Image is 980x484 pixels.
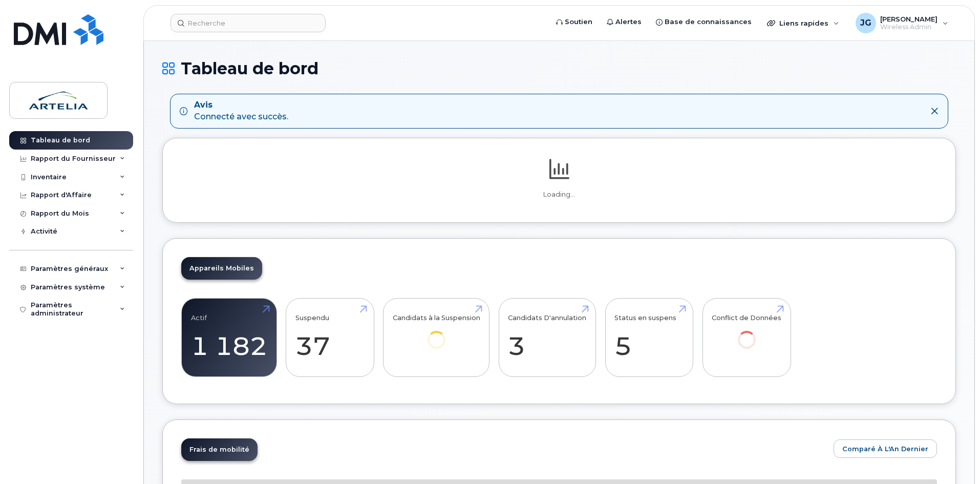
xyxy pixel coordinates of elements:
[295,304,365,371] a: Suspendu 37
[181,257,262,280] a: Appareils Mobiles
[191,304,267,371] a: Actif 1 182
[194,99,288,111] strong: Avis
[194,99,288,123] div: Connecté avec succès.
[712,304,781,363] a: Conflict de Données
[614,304,684,371] a: Status en suspens 5
[162,59,956,77] h1: Tableau de bord
[181,438,258,461] a: Frais de mobilité
[181,190,937,199] p: Loading...
[834,439,937,458] button: Comparé à l'An Dernier
[508,304,586,371] a: Candidats D'annulation 3
[393,304,480,363] a: Candidats à la Suspension
[842,444,928,454] span: Comparé à l'An Dernier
